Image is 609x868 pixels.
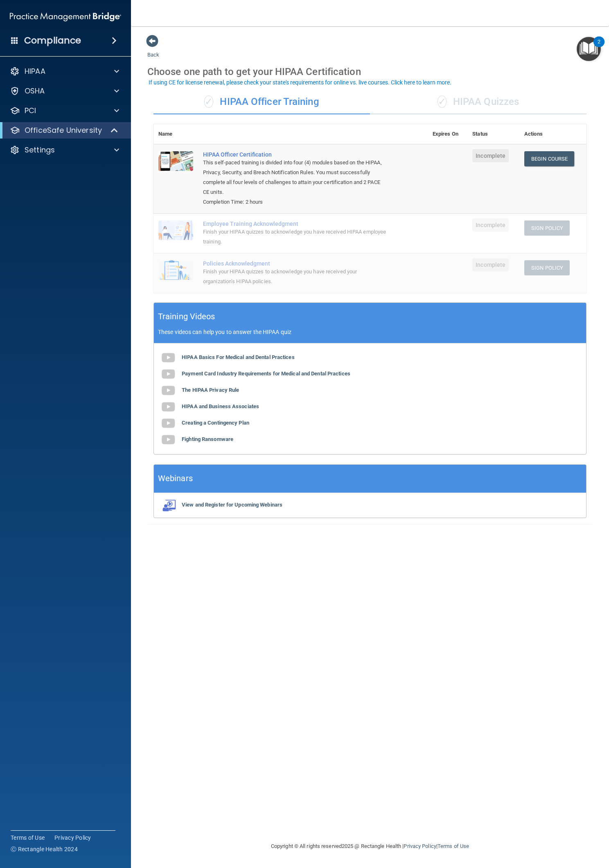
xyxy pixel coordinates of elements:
a: Privacy Policy [54,834,91,842]
b: Fighting Ransomware [182,436,233,442]
span: Incomplete [472,149,509,162]
img: gray_youtube_icon.38fcd6cc.png [160,432,176,448]
span: Incomplete [472,218,509,232]
b: Creating a Contingency Plan [182,420,249,426]
p: PCI [25,106,36,116]
p: HIPAA [25,66,45,76]
a: OfficeSafe University [10,125,119,135]
div: If using CE for license renewal, please check your state's requirements for online vs. live cours... [149,80,451,85]
a: Back [147,42,159,58]
div: HIPAA Quizzes [370,90,586,114]
a: HIPAA [10,66,119,76]
div: 2 [598,42,600,52]
a: OSHA [10,86,119,96]
img: webinarIcon.c7ebbf15.png [160,499,176,511]
th: Actions [519,124,586,144]
a: Privacy Policy [404,843,436,849]
img: gray_youtube_icon.38fcd6cc.png [160,366,176,382]
p: Settings [25,145,55,155]
a: Begin Course [524,151,574,166]
b: Payment Card Industry Requirements for Medical and Dental Practices [182,370,350,377]
button: Sign Policy [524,220,570,236]
div: Employee Training Acknowledgment [203,220,387,227]
div: HIPAA Officer Training [153,90,370,114]
a: HIPAA Officer Certification [203,151,387,158]
img: gray_youtube_icon.38fcd6cc.png [160,382,176,399]
b: HIPAA Basics For Medical and Dental Practices [182,354,295,360]
b: View and Register for Upcoming Webinars [182,502,282,508]
th: Name [153,124,198,144]
div: This self-paced training is divided into four (4) modules based on the HIPAA, Privacy, Security, ... [203,158,387,197]
img: gray_youtube_icon.38fcd6cc.png [160,399,176,415]
div: Finish your HIPAA quizzes to acknowledge you have received HIPAA employee training. [203,227,387,247]
a: Terms of Use [11,834,45,842]
div: Copyright © All rights reserved 2025 @ Rectangle Health | | [221,833,519,859]
a: Settings [10,145,119,155]
button: If using CE for license renewal, please check your state's requirements for online vs. live cours... [147,78,453,86]
button: Open Resource Center, 2 new notifications [577,37,601,61]
h5: Webinars [158,471,193,486]
div: Choose one path to get your HIPAA Certification [147,60,593,84]
div: Completion Time: 2 hours [203,197,387,207]
span: Incomplete [472,258,509,271]
button: Sign Policy [524,260,570,275]
b: HIPAA and Business Associates [182,403,259,409]
b: The HIPAA Privacy Rule [182,387,239,393]
span: ✓ [204,95,213,108]
h4: Compliance [24,35,81,46]
img: PMB logo [10,9,121,25]
img: gray_youtube_icon.38fcd6cc.png [160,415,176,432]
th: Expires On [428,124,468,144]
div: Policies Acknowledgment [203,260,387,267]
span: ✓ [438,95,447,108]
p: These videos can help you to answer the HIPAA quiz [158,329,582,335]
img: gray_youtube_icon.38fcd6cc.png [160,350,176,366]
p: OSHA [25,86,45,96]
p: OfficeSafe University [25,125,102,135]
th: Status [467,124,519,144]
a: Terms of Use [438,843,469,849]
span: Ⓒ Rectangle Health 2024 [11,845,78,853]
h5: Training Videos [158,309,215,324]
div: Finish your HIPAA quizzes to acknowledge you have received your organization’s HIPAA policies. [203,267,387,286]
a: PCI [10,106,119,116]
